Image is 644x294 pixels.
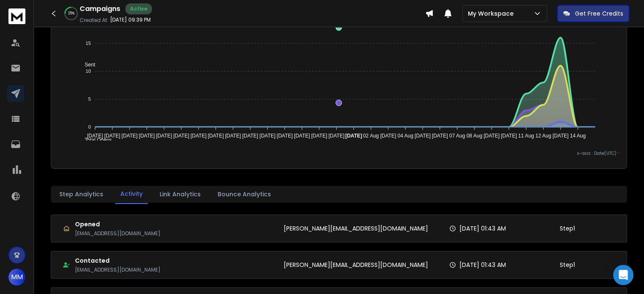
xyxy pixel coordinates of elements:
[468,9,517,18] p: My Workspace
[415,133,431,139] tspan: [DATE]
[432,133,448,139] tspan: [DATE]
[213,185,276,203] button: Bounce Analytics
[208,133,224,139] tspan: [DATE]
[501,133,517,139] tspan: [DATE]
[105,133,121,139] tspan: [DATE]
[363,133,379,139] tspan: 02 Aug
[125,3,152,14] div: Active
[191,133,207,139] tspan: [DATE]
[575,9,623,18] p: Get Free Credits
[87,133,103,139] tspan: [DATE]
[277,133,293,139] tspan: [DATE]
[75,230,160,237] p: [EMAIL_ADDRESS][DOMAIN_NAME]
[75,220,160,228] h1: Opened
[80,17,108,24] p: Created At:
[518,133,534,139] tspan: 11 Aug
[75,267,160,273] p: [EMAIL_ADDRESS][DOMAIN_NAME]
[398,133,413,139] tspan: 04 Aug
[86,69,91,74] tspan: 10
[86,41,91,46] tspan: 15
[68,11,75,16] p: 25 %
[242,133,258,139] tspan: [DATE]
[155,185,206,203] button: Link Analytics
[260,133,276,139] tspan: [DATE]
[78,62,95,68] span: Sent
[380,133,396,139] tspan: [DATE]
[284,261,428,269] p: [PERSON_NAME][EMAIL_ADDRESS][DOMAIN_NAME]
[484,133,500,139] tspan: [DATE]
[536,133,551,139] tspan: 12 Aug
[613,265,633,285] div: Open Intercom Messenger
[284,224,428,233] p: [PERSON_NAME][EMAIL_ADDRESS][DOMAIN_NAME]
[560,224,575,233] p: Step 1
[294,133,310,139] tspan: [DATE]
[8,8,25,24] img: logo
[8,269,25,286] button: MM
[345,133,362,139] tspan: [DATE]
[88,124,91,129] tspan: 0
[78,137,112,143] span: Total Opens
[225,133,241,139] tspan: [DATE]
[156,133,172,139] tspan: [DATE]
[80,4,120,14] h1: Campaigns
[459,261,506,269] p: [DATE] 01:43 AM
[449,133,465,139] tspan: 07 Aug
[459,224,506,233] p: [DATE] 01:43 AM
[557,5,629,22] button: Get Free Credits
[329,133,345,139] tspan: [DATE]
[570,133,586,139] tspan: 14 Aug
[560,261,575,269] p: Step 1
[553,133,569,139] tspan: [DATE]
[75,256,160,265] h1: Contacted
[139,133,155,139] tspan: [DATE]
[110,16,151,23] p: [DATE] 09:39 PM
[115,184,148,204] button: Activity
[311,133,327,139] tspan: [DATE]
[58,150,620,157] p: x-axis : Date(UTC)
[88,96,91,102] tspan: 5
[54,185,108,203] button: Step Analytics
[174,133,190,139] tspan: [DATE]
[467,133,482,139] tspan: 08 Aug
[122,133,138,139] tspan: [DATE]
